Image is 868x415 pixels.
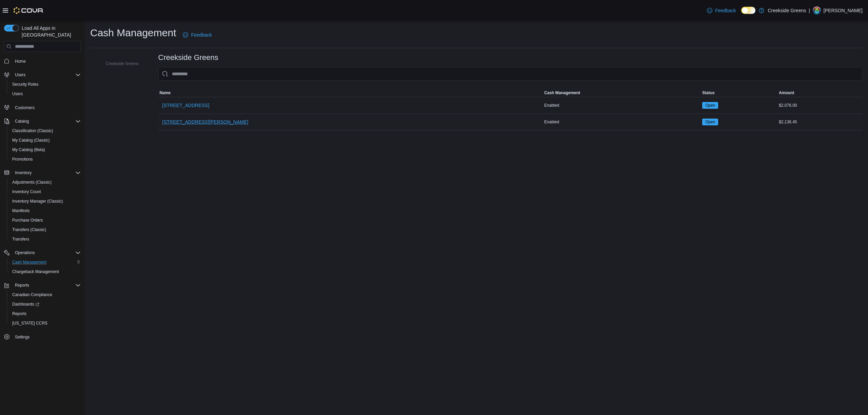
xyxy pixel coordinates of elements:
[777,118,863,126] div: $2,136.45
[15,72,25,78] span: Users
[9,300,42,308] a: Dashboards
[12,157,33,162] span: Promotions
[7,196,83,206] button: Inventory Manager (Classic)
[9,319,50,327] a: [US_STATE] CCRS
[158,54,218,62] h3: Creekside Greens
[7,145,83,154] button: My Catalog (Beta)
[9,207,81,215] span: Manifests
[7,206,83,215] button: Manifests
[7,154,83,164] button: Promotions
[7,178,83,187] button: Adjustments (Classic)
[7,187,83,196] button: Inventory Count
[12,71,81,79] span: Users
[15,334,29,340] span: Settings
[9,310,81,318] span: Reports
[12,117,32,125] button: Catalog
[9,291,81,299] span: Canadian Compliance
[9,127,56,135] a: Classification (Classic)
[12,217,43,223] span: Purchase Orders
[9,197,81,205] span: Inventory Manager (Classic)
[12,227,46,232] span: Transfers (Classic)
[15,59,26,64] span: Home
[15,170,32,175] span: Inventory
[191,32,212,38] span: Feedback
[9,291,55,299] a: Canadian Compliance
[180,28,214,42] a: Feedback
[12,71,28,79] button: Users
[12,249,38,257] button: Operations
[9,136,53,144] a: My Catalog (Classic)
[160,115,251,129] button: [STREET_ADDRESS][PERSON_NAME]
[9,178,54,186] a: Adjustments (Classic)
[12,199,63,204] span: Inventory Manager (Classic)
[9,127,81,135] span: Classification (Classic)
[9,216,81,224] span: Purchase Orders
[7,126,83,136] button: Classification (Classic)
[9,80,41,88] a: Security Roles
[741,7,755,14] input: Dark Mode
[14,7,44,14] img: Cova
[7,89,83,99] button: Users
[7,136,83,145] button: My Catalog (Classic)
[96,60,141,68] button: Creekside Greens
[12,236,29,242] span: Transfers
[9,207,32,215] a: Manifests
[12,281,81,289] span: Reports
[543,89,701,97] button: Cash Management
[9,90,25,98] a: Users
[12,82,38,87] span: Security Roles
[9,235,81,243] span: Transfers
[9,146,48,154] a: My Catalog (Beta)
[1,332,83,342] button: Settings
[90,26,176,40] h1: Cash Management
[12,260,46,265] span: Cash Management
[160,90,171,96] span: Name
[12,269,59,274] span: Chargeback Management
[106,61,139,66] span: Creekside Greens
[12,208,29,213] span: Manifests
[15,105,35,110] span: Customers
[12,169,34,177] button: Inventory
[9,90,81,98] span: Users
[12,91,23,97] span: Users
[705,119,715,125] span: Open
[9,188,44,196] a: Inventory Count
[9,268,62,276] a: Chargeback Management
[12,333,32,341] a: Settings
[9,155,36,163] a: Promotions
[7,257,83,267] button: Cash Management
[9,268,81,276] span: Chargeback Management
[704,4,738,17] a: Feedback
[7,80,83,89] button: Security Roles
[779,90,794,96] span: Amount
[9,310,29,318] a: Reports
[12,128,53,133] span: Classification (Classic)
[813,6,821,15] div: Pat McCaffrey
[9,319,81,327] span: Washington CCRS
[9,197,66,205] a: Inventory Manager (Classic)
[543,118,701,126] div: Enabled
[12,104,37,112] a: Customers
[7,318,83,328] button: [US_STATE] CCRS
[15,250,35,255] span: Operations
[12,249,81,257] span: Operations
[12,103,81,112] span: Customers
[9,155,81,163] span: Promotions
[1,168,83,178] button: Inventory
[1,103,83,112] button: Customers
[9,258,81,266] span: Cash Management
[12,169,81,177] span: Inventory
[1,117,83,126] button: Catalog
[7,234,83,244] button: Transfers
[15,119,29,124] span: Catalog
[705,102,715,108] span: Open
[702,119,718,125] span: Open
[162,119,249,125] span: [STREET_ADDRESS][PERSON_NAME]
[543,101,701,109] div: Enabled
[9,226,81,234] span: Transfers (Classic)
[9,300,81,308] span: Dashboards
[715,7,736,14] span: Feedback
[7,215,83,225] button: Purchase Orders
[12,302,39,307] span: Dashboards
